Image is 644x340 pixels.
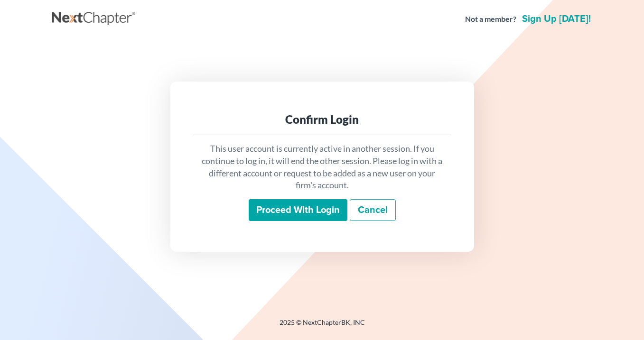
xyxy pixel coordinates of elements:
[201,143,444,192] p: This user account is currently active in another session. If you continue to log in, it will end ...
[465,14,516,25] strong: Not a member?
[350,199,396,221] a: Cancel
[520,14,593,24] a: Sign up [DATE]!
[249,199,347,221] input: Proceed with login
[201,112,444,127] div: Confirm Login
[52,318,593,335] div: 2025 © NextChapterBK, INC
